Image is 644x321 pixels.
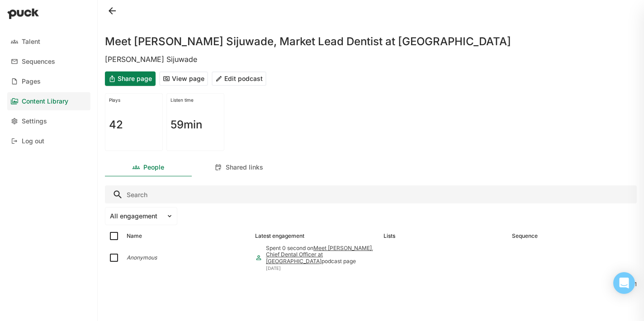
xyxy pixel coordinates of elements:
[109,97,159,103] div: Plays
[105,54,637,64] div: [PERSON_NAME] Sijuwade
[127,254,157,261] i: Anonymous
[22,78,41,85] div: Pages
[266,245,373,264] a: Meet [PERSON_NAME], Chief Dental Officer at [GEOGRAPHIC_DATA]
[105,71,156,86] button: Share page
[7,33,90,51] a: Talent
[105,185,637,203] input: Search
[212,71,266,86] button: Edit podcast
[266,245,376,264] div: Spent 0 second on podcast page
[105,36,511,47] h1: Meet [PERSON_NAME] Sijuwade, Market Lead Dentist at [GEOGRAPHIC_DATA]
[22,98,68,105] div: Content Library
[22,58,55,66] div: Sequences
[512,233,538,239] div: Sequence
[143,164,164,171] div: People
[7,92,90,110] a: Content Library
[255,233,304,239] div: Latest engagement
[109,119,123,130] h1: 42
[127,233,142,239] div: Name
[266,265,376,271] div: [DATE]
[7,112,90,130] a: Settings
[22,118,47,125] div: Settings
[170,119,202,130] h1: 59min
[384,233,395,239] div: Lists
[170,97,220,103] div: Listen time
[22,38,40,46] div: Talent
[22,137,44,145] div: Log out
[159,71,208,86] button: View page
[226,164,263,171] div: Shared links
[613,272,635,294] div: Open Intercom Messenger
[105,281,637,288] div: 0 - 1 of 1
[7,52,90,71] a: Sequences
[7,72,90,90] a: Pages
